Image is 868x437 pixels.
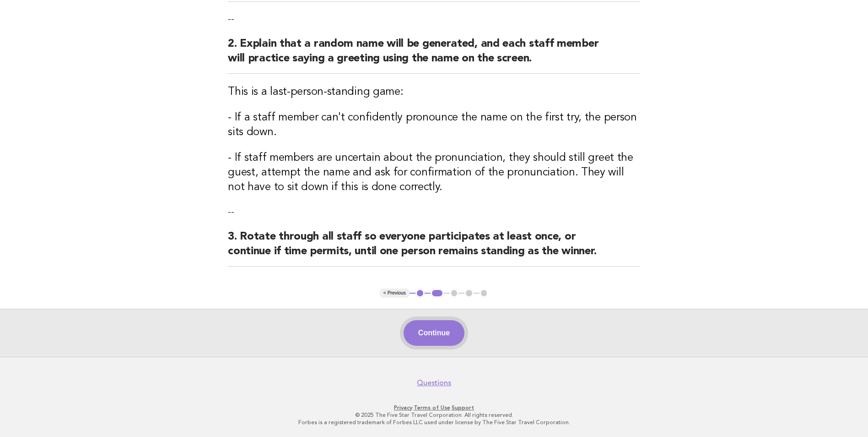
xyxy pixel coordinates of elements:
a: Questions [417,378,451,388]
button: 2 [431,289,444,298]
button: Continue [404,320,464,346]
p: · · [154,404,714,411]
p: © 2025 The Five Star Travel Corporation. All rights reserved. [154,411,714,419]
p: Forbes is a registered trademark of Forbes LLC used under license by The Five Star Travel Corpora... [154,419,714,426]
h2: 3. Rotate through all staff so everyone participates at least once, or continue if time permits, ... [228,229,640,267]
button: < Previous [380,289,410,298]
a: Support [452,404,474,411]
p: -- [228,206,640,218]
p: -- [228,13,640,26]
h2: 2. Explain that a random name will be generated, and each staff member will practice saying a gre... [228,37,640,74]
a: Terms of Use [414,404,450,411]
button: 1 [415,289,425,298]
h3: This is a last-person-standing game: [228,85,640,99]
h3: - If a staff member can't confidently pronounce the name on the first try, the person sits down. [228,110,640,140]
h3: - If staff members are uncertain about the pronunciation, they should still greet the guest, atte... [228,151,640,195]
a: Privacy [394,404,412,411]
